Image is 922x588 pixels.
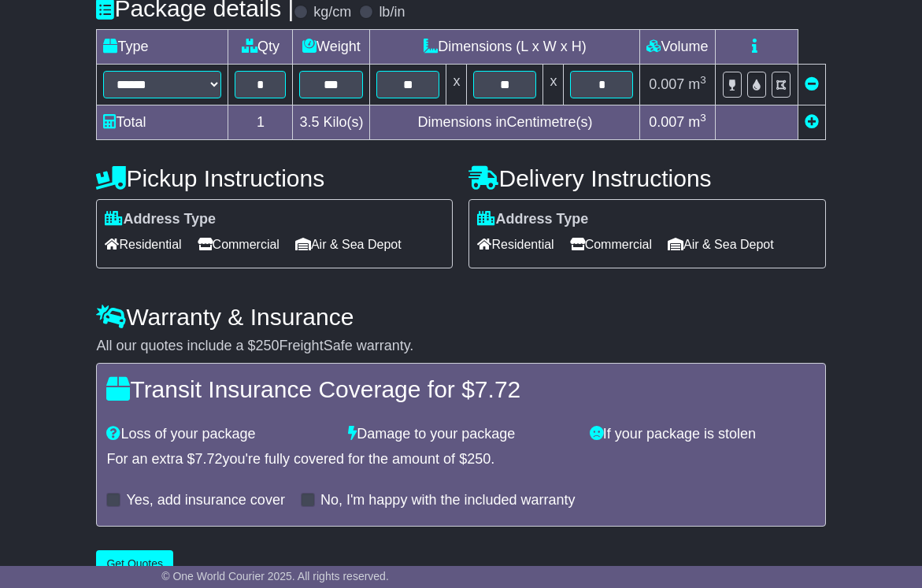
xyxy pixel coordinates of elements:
[475,376,520,402] span: 7.72
[640,30,715,65] td: Volume
[228,30,293,65] td: Qty
[105,211,216,228] label: Address Type
[106,451,815,468] div: For an extra $ you're fully covered for the amount of $ .
[97,30,228,65] td: Type
[688,114,706,130] span: m
[649,114,684,130] span: 0.007
[96,304,825,330] h4: Warranty & Insurance
[570,232,652,257] span: Commercial
[700,112,706,124] sup: 3
[805,114,819,130] a: Add new item
[293,105,370,140] td: Kilo(s)
[370,30,640,65] td: Dimensions (L x W x H)
[256,338,280,353] span: 250
[649,76,684,92] span: 0.007
[96,338,825,355] div: All our quotes include a $ FreightSafe warranty.
[477,232,554,257] span: Residential
[320,492,576,509] label: No, I'm happy with the included warranty
[582,426,824,443] div: If your package is stolen
[379,4,405,21] label: lb/in
[98,426,340,443] div: Loss of your package
[194,451,222,467] span: 7.72
[161,570,389,582] span: © One World Courier 2025. All rights reserved.
[313,4,351,21] label: kg/cm
[700,74,706,86] sup: 3
[105,232,181,257] span: Residential
[295,232,402,257] span: Air & Sea Depot
[96,550,173,578] button: Get Quotes
[106,376,815,402] h4: Transit Insurance Coverage for $
[293,30,370,65] td: Weight
[543,65,564,105] td: x
[228,105,293,140] td: 1
[668,232,774,257] span: Air & Sea Depot
[299,114,319,130] span: 3.5
[477,211,588,228] label: Address Type
[467,451,491,467] span: 250
[688,76,706,92] span: m
[805,76,819,92] a: Remove this item
[340,426,582,443] div: Damage to your package
[97,105,228,140] td: Total
[446,65,467,105] td: x
[468,165,825,191] h4: Delivery Instructions
[198,232,280,257] span: Commercial
[96,165,453,191] h4: Pickup Instructions
[126,492,284,509] label: Yes, add insurance cover
[370,105,640,140] td: Dimensions in Centimetre(s)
